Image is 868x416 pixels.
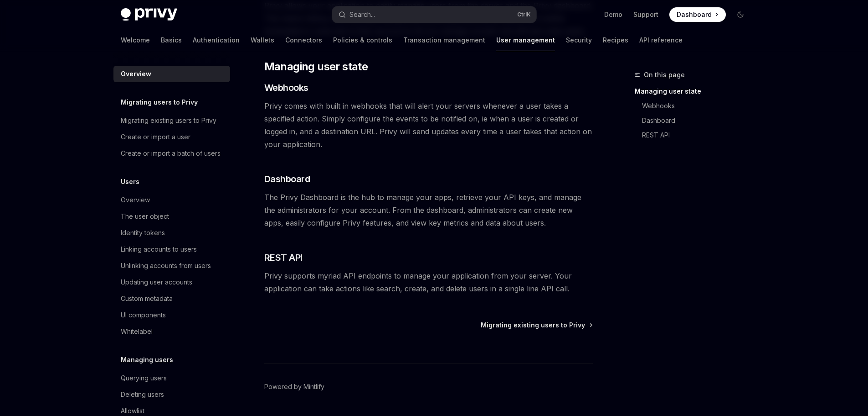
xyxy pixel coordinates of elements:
[113,290,230,307] a: Custom metadata
[264,81,308,94] span: Webhooks
[285,29,322,51] a: Connectors
[121,244,197,255] div: Linking accounts to users
[113,370,230,386] a: Querying users
[633,10,658,19] a: Support
[251,29,274,51] a: Wallets
[121,211,169,222] div: The user object
[733,7,748,22] button: Toggle dark mode
[639,29,683,51] a: API reference
[121,277,192,288] div: Updating user accounts
[113,258,230,274] a: Unlinking accounts from users
[113,208,230,225] a: The user object
[264,59,368,74] span: Managing user state
[193,29,240,51] a: Authentication
[642,99,755,113] a: Webhooks
[121,68,151,79] div: Overview
[121,354,173,365] h5: Managing users
[113,241,230,258] a: Linking accounts to users
[121,8,177,21] img: dark logo
[332,6,536,23] button: Search...CtrlK
[264,173,310,185] span: Dashboard
[642,113,755,128] a: Dashboard
[121,29,150,51] a: Welcome
[403,29,485,51] a: Transaction management
[113,145,230,162] a: Create or import a batch of users
[113,129,230,145] a: Create or import a user
[113,225,230,241] a: Identity tokens
[121,148,221,159] div: Create or import a batch of users
[121,389,164,400] div: Deleting users
[481,321,585,330] span: Migrating existing users to Privy
[604,10,622,19] a: Demo
[113,192,230,208] a: Overview
[121,176,139,187] h5: Users
[517,11,531,18] span: Ctrl K
[121,97,198,108] h5: Migrating users to Privy
[264,269,593,295] span: Privy supports myriad API endpoints to manage your application from your server. Your application...
[113,386,230,403] a: Deleting users
[644,69,685,80] span: On this page
[121,132,190,142] div: Create or import a user
[113,307,230,323] a: UI components
[113,66,230,82] a: Overview
[121,260,211,271] div: Unlinking accounts from users
[635,84,755,99] a: Managing user state
[669,7,726,22] a: Dashboard
[121,115,216,126] div: Migrating existing users to Privy
[121,195,150,205] div: Overview
[121,227,165,238] div: Identity tokens
[642,128,755,142] a: REST API
[113,274,230,290] a: Updating user accounts
[264,382,324,391] a: Powered by Mintlify
[161,29,182,51] a: Basics
[496,29,555,51] a: User management
[481,321,592,330] a: Migrating existing users to Privy
[264,251,303,264] span: REST API
[113,323,230,340] a: Whitelabel
[677,10,712,19] span: Dashboard
[333,29,392,51] a: Policies & controls
[349,9,375,20] div: Search...
[121,373,167,384] div: Querying users
[113,112,230,129] a: Migrating existing users to Privy
[121,326,153,337] div: Whitelabel
[121,293,173,304] div: Custom metadata
[566,29,592,51] a: Security
[121,310,166,321] div: UI components
[264,191,593,229] span: The Privy Dashboard is the hub to manage your apps, retrieve your API keys, and manage the admini...
[603,29,628,51] a: Recipes
[264,100,593,151] span: Privy comes with built in webhooks that will alert your servers whenever a user takes a specified...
